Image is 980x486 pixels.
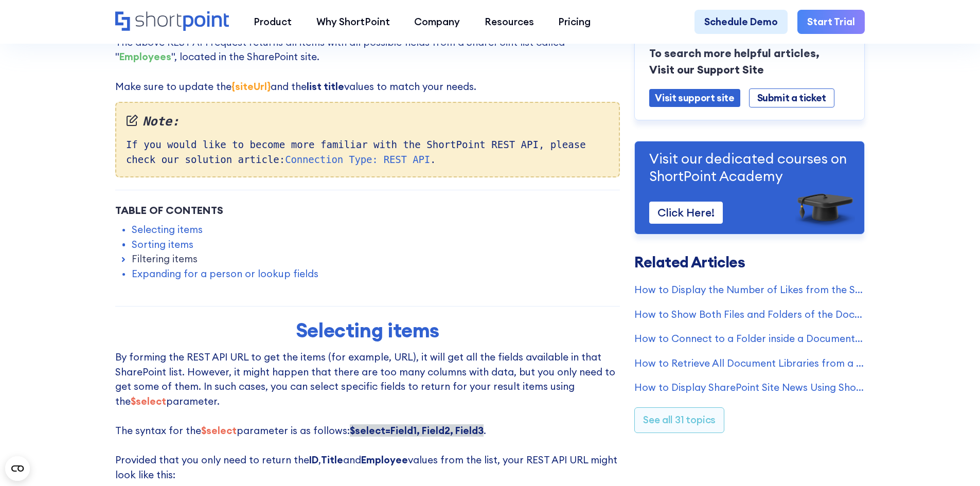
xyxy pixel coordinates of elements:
[201,424,237,437] strong: $select
[649,149,850,185] p: Visit our dedicated courses on ShortPoint Academy
[649,201,723,223] a: Click Here!
[694,10,788,34] a: Schedule Demo
[132,237,193,252] a: Sorting items
[797,10,865,34] a: Start Trial
[634,282,865,297] a: How to Display the Number of Likes from the SharePoint List Items
[132,222,203,237] a: Selecting items
[558,14,591,29] div: Pricing
[174,319,560,341] h2: Selecting items
[749,88,834,107] a: Submit a ticket
[350,424,484,437] strong: $select=Field1, Field2, Field3
[649,45,850,78] p: To search more helpful articles, Visit our Support Site
[241,10,304,34] a: Product
[304,10,402,34] a: Why ShortPoint
[115,203,620,218] div: Table of Contents
[132,266,318,281] a: Expanding for a person or lookup fields
[634,407,724,433] a: See all 31 topics
[795,367,980,486] div: Widget de chat
[309,454,318,466] strong: ID
[5,456,30,481] button: Open CMP widget
[634,331,865,346] a: How to Connect to a Folder inside a Document Library Using REST API
[231,80,271,93] strong: {siteUrl}
[546,10,603,34] a: Pricing
[634,380,865,395] a: How to Display SharePoint Site News Using ShortPoint REST API Connection Type
[316,14,390,29] div: Why ShortPoint
[307,80,344,93] strong: list title
[115,11,229,32] a: Home
[402,10,472,34] a: Company
[126,113,609,131] em: Note:
[115,102,620,177] div: If you would like to become more familiar with the ShortPoint REST API, please check our solution...
[321,454,343,466] strong: Title
[361,454,408,466] strong: Employee
[131,395,166,407] strong: $select
[285,154,430,165] a: Connection Type: REST API
[649,88,740,106] a: Visit support site
[414,14,460,29] div: Company
[634,255,865,270] h3: Related Articles
[795,367,980,486] iframe: Chat Widget
[634,355,865,370] a: How to Retrieve All Document Libraries from a Site Collection Using ShortPoint Connect
[634,307,865,321] a: How to Show Both Files and Folders of the Document Library in a ShortPoint Element
[485,14,534,29] div: Resources
[472,10,546,34] a: Resources
[254,14,292,29] div: Product
[119,50,171,63] strong: Employees
[132,251,198,266] a: Filtering items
